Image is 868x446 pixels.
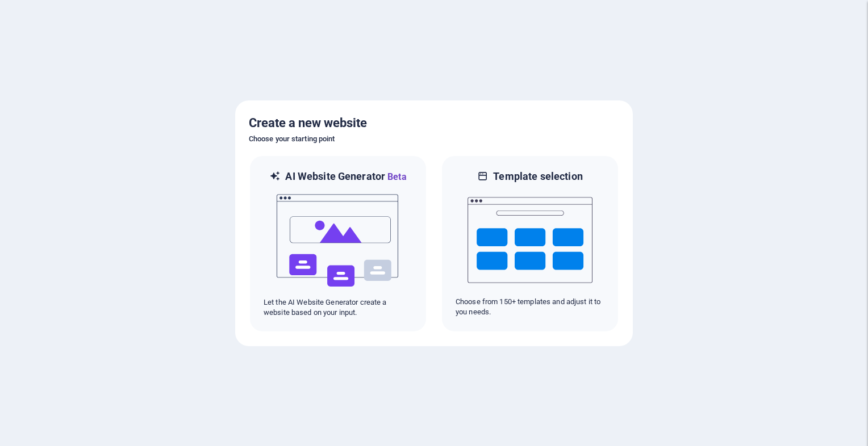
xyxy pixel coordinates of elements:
[441,155,619,333] div: Template selectionChoose from 150+ templates and adjust it to you needs.
[493,170,582,183] h6: Template selection
[285,170,406,184] h6: AI Website Generator
[264,297,412,318] p: Let the AI Website Generator create a website based on your input.
[249,155,427,333] div: AI Website GeneratorBetaaiLet the AI Website Generator create a website based on your input.
[276,184,400,297] img: ai
[249,132,619,146] h6: Choose your starting point
[456,297,604,317] p: Choose from 150+ templates and adjust it to you needs.
[385,171,407,182] span: Beta
[249,114,619,132] h5: Create a new website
